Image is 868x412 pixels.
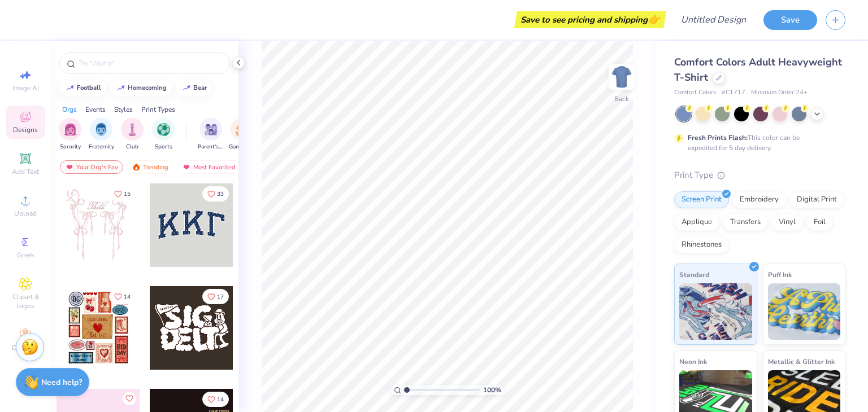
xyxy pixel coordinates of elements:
[176,80,212,97] button: bear
[768,283,841,340] img: Puff Ink
[177,160,241,174] div: Most Favorited
[674,88,716,98] span: Comfort Colors
[217,397,224,402] span: 14
[768,356,835,367] span: Metallic & Glitter Ink
[155,143,172,151] span: Sports
[674,55,842,84] span: Comfort Colors Adult Heavyweight T-Shirt
[732,191,786,208] div: Embroidery
[751,88,808,98] span: Minimum Order: 24 +
[114,104,133,115] div: Styles
[109,186,136,201] button: Like
[648,12,660,26] span: 👉
[41,377,82,388] strong: Need help?
[236,123,249,136] img: Game Day Image
[85,104,106,115] div: Events
[65,163,74,171] img: most_fav.gif
[89,118,114,151] button: filter button
[152,118,175,151] div: filter for Sports
[768,269,792,280] span: Puff Ink
[110,80,172,97] button: homecoming
[124,191,131,197] span: 15
[688,133,827,153] div: This color can be expedited for 5 day delivery.
[121,118,144,151] div: filter for Club
[688,133,748,142] strong: Fresh Prints Flash:
[229,118,255,151] button: filter button
[124,294,131,300] span: 14
[674,236,729,253] div: Rhinestones
[229,143,255,151] span: Game Day
[771,214,803,231] div: Vinyl
[198,143,224,151] span: Parent's Weekend
[14,209,37,218] span: Upload
[109,289,136,304] button: Like
[229,118,255,151] div: filter for Game Day
[66,85,75,91] img: trend_line.gif
[77,85,101,91] div: football
[674,169,845,182] div: Print Type
[126,123,138,136] img: Club Image
[517,11,663,28] div: Save to see pricing and shipping
[152,118,175,151] button: filter button
[95,123,107,136] img: Fraternity Image
[483,385,501,395] span: 100 %
[64,123,77,136] img: Sorority Image
[722,88,745,98] span: # C1717
[610,65,633,88] img: Back
[60,160,123,174] div: Your Org's Fav
[763,10,817,30] button: Save
[59,118,81,151] button: filter button
[679,269,709,280] span: Standard
[182,85,191,91] img: trend_line.gif
[198,118,224,151] div: filter for Parent's Weekend
[89,118,114,151] div: filter for Fraternity
[806,214,833,231] div: Foil
[60,143,81,151] span: Sorority
[59,118,81,151] div: filter for Sorority
[205,123,218,136] img: Parent's Weekend Image
[78,58,223,69] input: Try "Alpha"
[17,251,34,260] span: Greek
[127,160,173,174] div: Trending
[121,118,144,151] button: filter button
[157,123,170,136] img: Sports Image
[789,191,844,208] div: Digital Print
[217,294,224,300] span: 17
[674,191,729,208] div: Screen Print
[198,118,224,151] button: filter button
[202,392,229,407] button: Like
[202,289,229,304] button: Like
[89,143,114,151] span: Fraternity
[13,125,38,134] span: Designs
[679,356,707,367] span: Neon Ink
[723,214,768,231] div: Transfers
[12,167,39,176] span: Add Text
[679,283,752,340] img: Standard
[62,104,77,115] div: Orgs
[132,163,141,171] img: trending.gif
[674,214,719,231] div: Applique
[12,84,39,93] span: Image AI
[193,85,207,91] div: bear
[141,104,175,115] div: Print Types
[672,8,755,31] input: Untitled Design
[128,85,167,91] div: homecoming
[182,163,191,171] img: most_fav.gif
[123,392,136,405] button: Like
[6,292,45,310] span: Clipart & logos
[126,143,138,151] span: Club
[116,85,125,91] img: trend_line.gif
[59,80,106,97] button: football
[202,186,229,201] button: Like
[217,191,224,197] span: 33
[614,94,629,104] div: Back
[12,343,39,352] span: Decorate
